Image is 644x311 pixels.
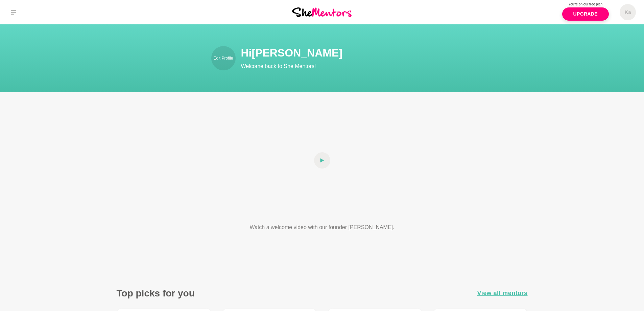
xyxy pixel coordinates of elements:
p: Watch a welcome video with our founder [PERSON_NAME]. [225,223,420,231]
p: Edit Profile [213,55,233,61]
h5: Ka [624,9,631,16]
p: Welcome back to She Mentors! [241,62,484,70]
p: You're on our free plan [562,2,609,7]
h3: Top picks for you [117,287,195,299]
a: View all mentors [477,288,528,298]
a: Upgrade [562,7,609,21]
img: She Mentors Logo [292,7,352,17]
a: Edit Profile [211,46,236,70]
a: Ka [620,4,636,20]
h1: Hi [PERSON_NAME] [241,46,484,60]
